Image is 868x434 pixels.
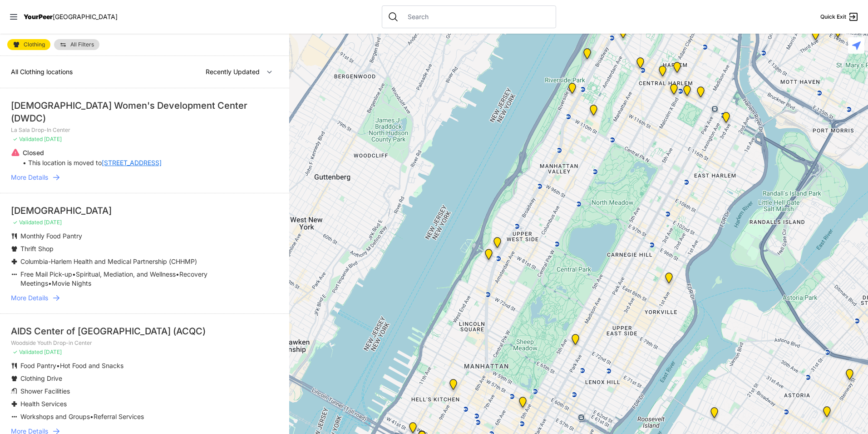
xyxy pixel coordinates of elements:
span: ✓ Validated [13,219,43,226]
a: All Filters [54,39,99,50]
span: Columbia-Harlem Health and Medical Partnership (CHHMP) [20,257,197,265]
div: [DEMOGRAPHIC_DATA] [11,204,278,217]
div: Manhattan [578,45,597,66]
a: [STREET_ADDRESS] [102,158,162,167]
span: Thrift Shop [20,245,54,252]
span: [DATE] [44,348,62,355]
a: YourPeer[GEOGRAPHIC_DATA] [24,14,118,20]
div: Manhattan [566,330,585,352]
span: YourPeer [24,13,53,20]
span: Hot Food and Snacks [60,362,123,369]
span: [DATE] [44,219,62,226]
a: More Details [11,173,278,182]
div: Ford Hall [563,79,582,101]
span: Food Pantry [20,362,56,369]
div: The Cathedral Church of St. John the Divine [584,101,603,123]
p: La Sala Drop-In Center [11,126,278,134]
span: • [90,413,94,420]
span: Movie Nights [52,279,91,287]
span: • [72,270,76,278]
div: The Bronx Pride Center [829,23,847,45]
span: • [48,279,52,287]
span: Referral Services [94,413,144,420]
span: More Details [11,173,48,182]
p: • This location is moved to [23,158,162,167]
span: Clothing [24,42,45,47]
a: Quick Exit [820,11,859,22]
span: Clothing Drive [20,374,62,382]
span: More Details [11,293,48,303]
span: All Clothing locations [11,68,73,76]
span: [GEOGRAPHIC_DATA] [53,13,118,20]
a: Clothing [7,39,50,50]
span: Monthly Food Pantry [20,232,82,240]
span: Quick Exit [820,13,846,20]
span: Workshops and Groups [20,413,90,420]
span: ✓ Validated [13,348,43,355]
div: East Harlem [691,83,710,105]
div: Uptown/Harlem DYCD Youth Drop-in Center [653,62,672,84]
div: Manhattan [678,81,696,103]
span: All Filters [70,42,94,47]
div: [DEMOGRAPHIC_DATA] Women's Development Center (DWDC) [11,99,278,125]
span: Spiritual, Mediation, and Wellness [76,270,176,278]
span: • [176,270,179,278]
div: The PILLARS – Holistic Recovery Support [631,54,650,76]
input: Search [402,12,550,21]
span: Health Services [20,400,67,408]
p: Woodside Youth Drop-in Center [11,339,278,347]
span: Free Mail Pick-up [20,270,72,278]
div: Main Location [717,108,735,130]
div: Pathways Adult Drop-In Program [488,233,507,255]
div: Avenue Church [660,269,678,291]
span: ✓ Validated [13,136,43,142]
div: AIDS Center of [GEOGRAPHIC_DATA] (ACQC) [11,325,278,338]
p: Closed [23,148,162,157]
span: • [56,362,60,369]
a: More Details [11,293,278,303]
div: Fancy Thrift Shop [705,404,724,425]
span: [DATE] [44,136,62,142]
span: Shower Facilities [20,387,70,395]
div: Manhattan [668,58,686,80]
div: 9th Avenue Drop-in Center [444,375,463,397]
